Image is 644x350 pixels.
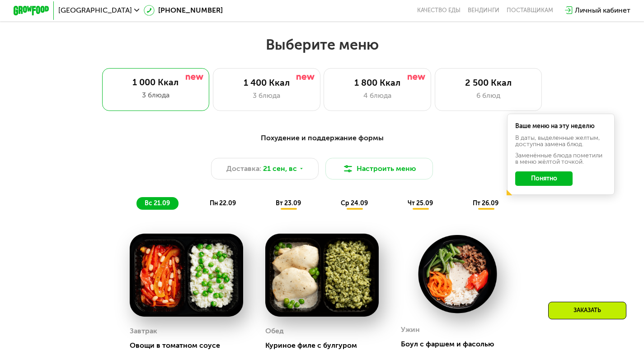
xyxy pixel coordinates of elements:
div: 2 500 Ккал [444,78,533,88]
div: 4 блюда [333,90,422,101]
div: 3 блюда [222,90,311,101]
div: Завтрак [130,324,157,338]
a: [PHONE_NUMBER] [144,5,223,16]
div: Ужин [401,323,420,336]
span: ср 24.09 [341,199,368,207]
div: 1 000 Ккал [111,77,200,88]
div: Боул с фаршем и фасолью [401,340,522,349]
div: Обед [265,324,284,338]
h2: Выберите меню [28,36,615,54]
button: Настроить меню [325,158,433,180]
div: 1 400 Ккал [222,78,311,88]
a: Качество еды [417,7,461,14]
div: Ваше меню на эту неделю [515,123,606,129]
div: Овощи в томатном соусе [130,341,250,350]
span: пт 26.09 [473,199,498,207]
button: Понятно [515,171,573,186]
div: поставщикам [507,7,553,14]
div: Заменённые блюда пометили в меню жёлтой точкой. [515,152,606,165]
span: вт 23.09 [276,199,301,207]
div: Личный кабинет [575,5,630,16]
div: Куриное филе с булгуром [265,341,386,350]
div: Похудение и поддержание формы [57,133,587,144]
span: вс 21.09 [145,199,170,207]
a: Вендинги [468,7,499,14]
div: 6 блюд [444,90,533,101]
span: чт 25.09 [408,199,433,207]
span: [GEOGRAPHIC_DATA] [58,7,132,14]
div: 3 блюда [111,90,200,101]
div: В даты, выделенные желтым, доступна замена блюд. [515,135,606,147]
span: Доставка: [226,163,261,174]
div: Заказать [548,302,626,319]
span: 21 сен, вс [263,163,297,174]
span: пн 22.09 [210,199,236,207]
div: 1 800 Ккал [333,78,422,88]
